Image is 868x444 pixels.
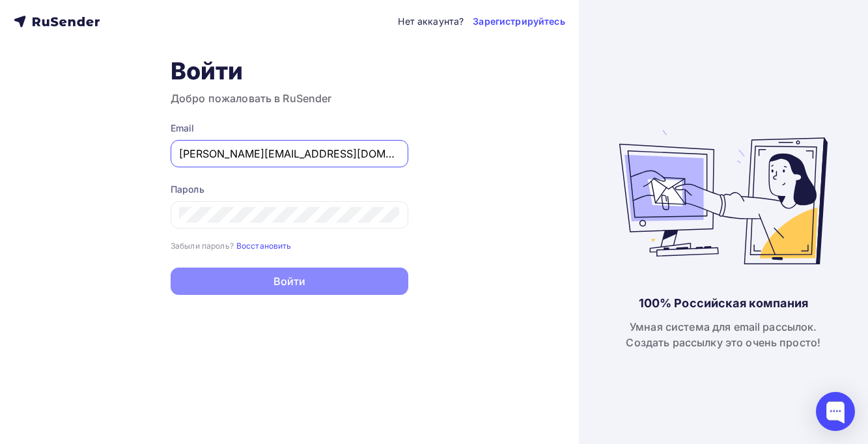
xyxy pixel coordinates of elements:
small: Восстановить [236,241,292,251]
a: Восстановить [236,240,292,251]
div: Email [171,122,408,135]
div: Пароль [171,183,408,196]
div: Умная система для email рассылок. Создать рассылку это очень просто! [626,319,820,350]
a: Зарегистрируйтесь [473,15,565,28]
div: Нет аккаунта? [398,15,464,28]
input: Укажите свой email [179,146,400,161]
small: Забыли пароль? [171,241,234,251]
button: Войти [171,268,408,295]
h1: Войти [171,57,408,85]
div: 100% Российская компания [639,296,808,311]
h3: Добро пожаловать в RuSender [171,90,408,106]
